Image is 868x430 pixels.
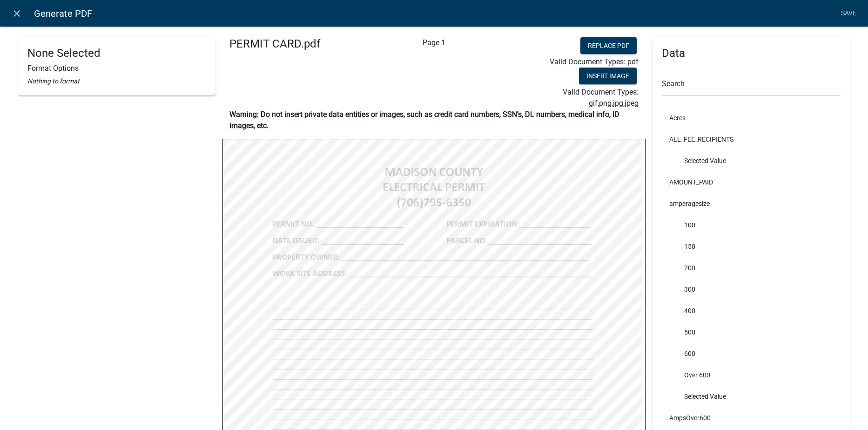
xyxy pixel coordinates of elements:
[580,37,637,54] button: Replace PDF
[662,321,841,343] li: 500
[662,150,841,171] li: Selected Value
[563,88,639,108] span: Valid Document Types: gif,png,jpg,jpeg
[27,64,206,73] h6: Format Options
[12,8,23,19] i: close
[662,300,841,321] li: 400
[662,343,841,364] li: 600
[662,129,841,150] li: ALL_FEE_RECIPIENTS
[550,57,639,66] span: Valid Document Types: pdf
[662,236,841,257] li: 150
[662,279,841,300] li: 300
[423,38,445,47] span: Page 1
[662,47,841,60] h4: Data
[27,47,206,60] h4: None Selected
[34,4,92,23] span: Generate PDF
[229,37,357,51] h4: PERMIT CARD.pdf
[662,407,841,429] li: AmpsOver600
[662,193,841,214] li: amperagesize
[229,109,639,131] p: Warning: Do not insert private data entities or images, such as credit card numbers, SSN’s, DL nu...
[27,77,80,85] i: Nothing to format
[662,386,841,407] li: Selected Value
[579,68,637,84] button: Insert Image
[662,107,841,129] li: Acres
[662,364,841,386] li: Over 600
[662,257,841,279] li: 200
[662,214,841,236] li: 100
[662,171,841,193] li: AMOUNT_PAID
[837,5,861,22] a: Save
